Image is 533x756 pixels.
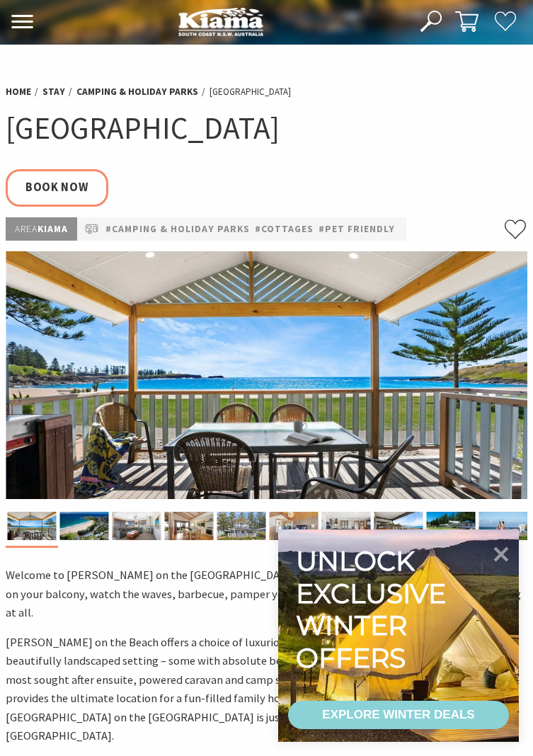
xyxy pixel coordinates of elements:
[60,512,109,540] img: Aerial view of Kendalls on the Beach Holiday Park
[76,86,198,98] a: Camping & Holiday Parks
[255,221,314,237] a: #Cottages
[6,251,527,499] img: Kendalls on the Beach Holiday Park
[296,545,452,674] div: Unlock exclusive winter offers
[479,512,528,540] img: Kendalls Beach
[374,512,423,540] img: Enjoy the beachfront view in Cabin 12
[427,512,476,540] img: Beachfront cabins at Kendalls on the Beach Holiday Park
[6,169,108,206] a: Book Now
[322,701,474,729] div: EXPLORE WINTER DEALS
[105,221,250,237] a: #Camping & Holiday Parks
[288,701,509,729] a: EXPLORE WINTER DEALS
[42,86,65,98] a: Stay
[178,7,263,36] img: Kiama Logo
[8,512,57,540] img: Kendalls on the Beach Holiday Park
[6,86,31,98] a: Home
[322,512,371,540] img: Full size kitchen in Cabin 12
[210,85,291,100] li: [GEOGRAPHIC_DATA]
[6,217,77,241] p: Kiama
[6,634,527,746] p: [PERSON_NAME] on the Beach offers a choice of luxurious one, two and three bedroom cabins in a be...
[6,108,527,148] h1: [GEOGRAPHIC_DATA]
[165,512,214,540] img: Kendalls on the Beach Holiday Park
[217,512,266,540] img: Kendalls on the Beach Holiday Park
[270,512,319,540] img: Kendalls on the Beach Holiday Park
[319,221,395,237] a: #Pet Friendly
[15,222,38,235] span: Area
[6,566,527,622] p: Welcome to [PERSON_NAME] on the [GEOGRAPHIC_DATA] – an absolute beachfront location. Breakfast on...
[113,512,161,540] img: Lounge room in Cabin 12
